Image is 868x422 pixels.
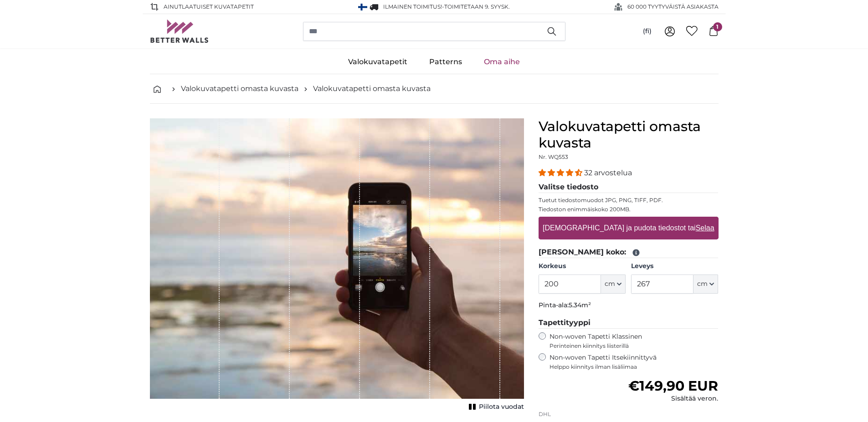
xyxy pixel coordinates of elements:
[636,23,659,40] button: (fi)
[550,342,719,350] span: Perinteinen kiinnitys liisterillä
[713,22,722,31] span: 1
[539,247,719,258] legend: [PERSON_NAME] koko:
[337,50,418,74] a: Valokuvatapetit
[631,262,718,271] label: Leveys
[539,168,584,177] span: 4.31 stars
[181,83,298,94] a: Valokuvatapetti omasta kuvasta
[550,363,719,371] span: Helppo kiinnitys ilman lisäliimaa
[150,74,719,104] nav: breadcrumbs
[150,20,209,43] img: Betterwalls
[627,3,719,11] span: 60 000 TYYTYVÄISTÄ ASIAKASTA
[584,168,632,177] span: 32 arvostelua
[693,275,718,294] button: cm
[418,50,473,74] a: Patterns
[695,224,714,232] u: Selaa
[539,118,719,151] h1: Valokuvatapetti omasta kuvasta
[473,50,531,74] a: Oma aihe
[442,3,510,10] span: -
[697,280,708,289] span: cm
[444,3,510,10] span: Toimitetaan 9. syysk.
[150,118,524,413] div: 1 of 1
[550,353,719,371] label: Non-woven Tapetti Itsekiinnittyvä
[569,301,591,309] span: 5.34m²
[466,401,524,413] button: Piilota vuodat
[539,197,719,204] p: Tuetut tiedostomuodot JPG, PNG, TIFF, PDF.
[539,262,626,271] label: Korkeus
[539,219,718,237] label: [DEMOGRAPHIC_DATA] ja pudota tiedostot tai
[164,3,254,11] span: AINUTLAATUISET Kuvatapetit
[383,3,442,10] span: Ilmainen toimitus!
[358,4,367,10] img: Suomi
[539,411,719,418] p: DHL
[539,182,719,193] legend: Valitse tiedosto
[539,317,719,329] legend: Tapettityyppi
[550,332,719,350] label: Non-woven Tapetti Klassinen
[628,394,718,403] div: Sisältää veron.
[479,402,524,412] span: Piilota vuodat
[539,206,719,213] p: Tiedoston enimmäiskoko 200MB.
[313,83,431,94] a: Valokuvatapetti omasta kuvasta
[539,301,719,310] p: Pinta-ala:
[539,153,568,160] span: Nr. WQ553
[628,377,718,394] span: €149,90 EUR
[601,275,626,294] button: cm
[605,280,615,289] span: cm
